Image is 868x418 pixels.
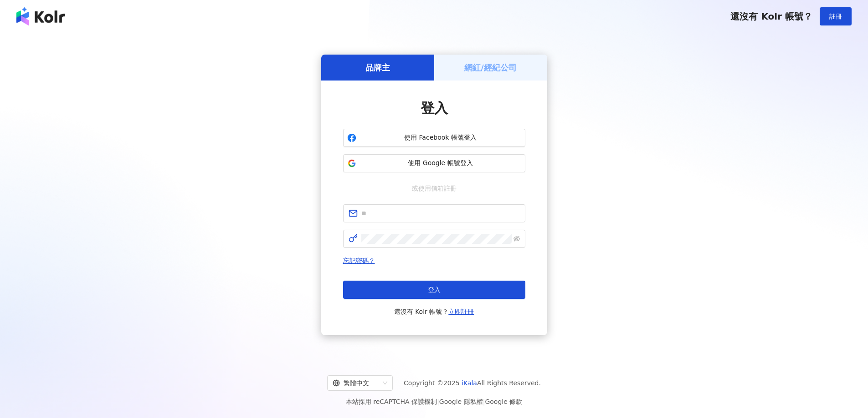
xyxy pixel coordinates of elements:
[483,398,485,405] span: |
[730,11,812,22] span: 還沒有 Kolr 帳號？
[448,308,474,315] a: 立即註冊
[439,398,483,405] a: Google 隱私權
[343,129,525,147] button: 使用 Facebook 帳號登入
[421,100,448,116] span: 登入
[464,62,517,73] h5: 網紅/經紀公司
[346,396,522,407] span: 本站採用 reCAPTCHA 保護機制
[829,13,842,20] span: 註冊
[404,378,541,388] span: Copyright © 2025 All Rights Reserved.
[343,281,525,299] button: 登入
[365,62,390,73] h5: 品牌主
[485,398,522,405] a: Google 條款
[360,133,521,142] span: 使用 Facebook 帳號登入
[406,183,463,193] span: 或使用信箱註冊
[820,7,852,25] button: 註冊
[343,154,525,172] button: 使用 Google 帳號登入
[360,159,521,168] span: 使用 Google 帳號登入
[16,7,65,25] img: logo
[462,379,477,387] a: iKala
[394,306,474,317] span: 還沒有 Kolr 帳號？
[514,236,520,242] span: eye-invisible
[333,376,379,390] div: 繁體中文
[428,286,441,293] span: 登入
[437,398,439,405] span: |
[343,257,375,264] a: 忘記密碼？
